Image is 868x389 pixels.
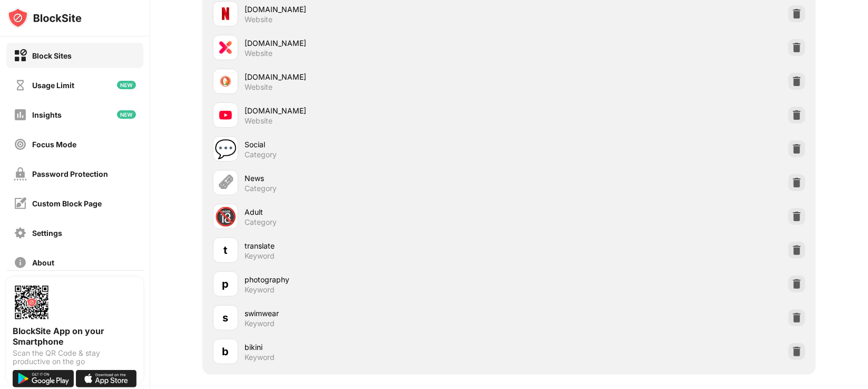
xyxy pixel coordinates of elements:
[32,199,102,208] div: Custom Block Page
[217,172,235,194] div: 🗞
[32,51,72,60] div: Block Sites
[245,341,509,353] div: bikini
[245,4,509,15] div: [DOMAIN_NAME]
[245,71,509,82] div: [DOMAIN_NAME]
[32,258,54,267] div: About
[245,150,277,159] div: Category
[13,349,137,366] div: Scan the QR Code & stay productive on the go
[32,110,62,119] div: Insights
[14,49,27,62] img: block-on.svg
[76,370,137,387] img: download-on-the-app-store.svg
[32,140,76,149] div: Focus Mode
[14,79,27,92] img: time-usage-off.svg
[7,7,82,29] img: logo-blocksite.svg
[214,138,237,160] div: 💬
[13,326,137,347] div: BlockSite App on your Smartphone
[245,251,275,261] div: Keyword
[245,353,275,362] div: Keyword
[14,226,27,240] img: settings-off.svg
[222,344,229,359] div: b
[14,256,27,269] img: about-off.svg
[245,274,509,285] div: photography
[117,110,136,119] img: new-icon.svg
[117,81,136,89] img: new-icon.svg
[245,15,272,24] div: Website
[245,105,509,116] div: [DOMAIN_NAME]
[245,308,509,319] div: swimwear
[13,283,51,321] img: options-page-qr-code.png
[14,138,27,151] img: focus-off.svg
[219,75,232,88] img: favicons
[223,242,227,258] div: t
[222,276,229,292] div: p
[32,229,62,238] div: Settings
[245,173,509,184] div: News
[245,319,275,328] div: Keyword
[222,310,228,326] div: s
[219,41,232,54] img: favicons
[245,139,509,150] div: Social
[245,116,272,126] div: Website
[245,206,509,217] div: Adult
[14,197,27,210] img: customize-block-page-off.svg
[245,37,509,49] div: [DOMAIN_NAME]
[13,370,74,387] img: get-it-on-google-play.svg
[245,49,272,58] div: Website
[245,82,272,92] div: Website
[245,240,509,251] div: translate
[219,109,232,121] img: favicons
[14,167,27,181] img: password-protection-off.svg
[32,81,74,90] div: Usage Limit
[14,108,27,121] img: insights-off.svg
[245,285,275,295] div: Keyword
[245,217,277,227] div: Category
[214,206,237,227] div: 🔞
[219,7,232,20] img: favicons
[245,184,277,193] div: Category
[32,169,108,178] div: Password Protection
